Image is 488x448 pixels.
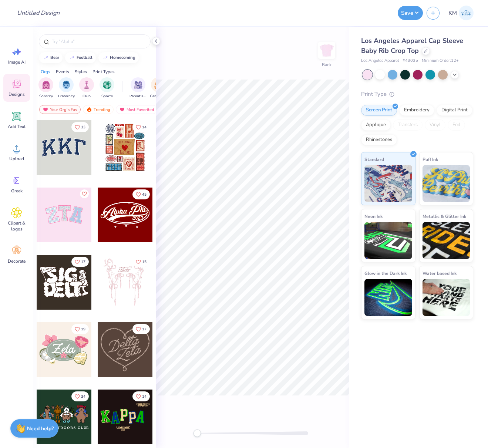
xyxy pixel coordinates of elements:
button: Like [71,122,89,132]
span: 17 [142,327,147,331]
div: Styles [75,68,87,75]
span: Fraternity [58,94,75,99]
span: 17 [81,260,85,264]
button: Like [132,391,150,401]
div: bear [50,55,59,60]
div: filter for Sorority [38,77,53,99]
button: Like [132,122,150,132]
span: 33 [81,125,85,129]
span: Game Day [150,94,167,99]
span: Standard [364,155,384,163]
span: Water based Ink [423,269,457,277]
button: filter button [38,77,53,99]
img: most_fav.gif [43,107,48,112]
button: homecoming [98,52,139,63]
span: Puff Ink [423,155,438,163]
span: 19 [81,327,85,331]
button: filter button [100,77,114,99]
img: Back [319,43,334,58]
strong: Need help? [27,425,54,432]
img: trend_line.gif [69,55,75,60]
button: Like [71,257,89,267]
div: filter for Fraternity [58,77,75,99]
span: 34 [81,395,85,398]
span: 14 [142,395,147,398]
button: Like [132,257,150,267]
img: Metallic & Glitter Ink [423,222,470,259]
span: Glow in the Dark Ink [364,269,407,277]
span: Sports [101,94,113,99]
span: KM [448,9,457,17]
div: filter for Parent's Weekend [129,77,147,99]
span: 14 [142,125,147,129]
img: Puff Ink [423,165,470,202]
div: Rhinestones [361,134,397,145]
button: filter button [79,77,94,99]
div: homecoming [110,55,135,60]
div: Screen Print [361,105,397,116]
span: Neon Ink [364,212,383,220]
img: Water based Ink [423,279,470,316]
button: filter button [58,77,75,99]
div: Transfers [393,119,423,131]
div: Your Org's Fav [39,105,81,114]
button: football [65,52,96,63]
button: Save [398,6,423,20]
div: Most Favorited [116,105,158,114]
span: Parent's Weekend [129,94,147,99]
span: 45 [142,193,147,196]
span: Minimum Order: 12 + [422,58,459,64]
div: filter for Sports [100,77,114,99]
span: Greek [11,188,23,194]
a: KM [445,6,477,20]
input: Try "Alpha" [51,38,146,45]
img: most_fav.gif [119,107,125,112]
div: Back [322,61,331,68]
div: Trending [83,105,114,114]
span: Upload [9,156,24,162]
button: Like [132,189,150,199]
span: # 43035 [403,58,418,64]
div: Vinyl [425,119,445,131]
button: Like [71,324,89,334]
img: Sports Image [103,81,111,89]
button: Like [80,189,89,198]
div: Events [56,68,69,75]
span: Club [83,94,91,99]
img: Parent's Weekend Image [134,81,142,89]
img: Club Image [83,81,91,89]
img: trending.gif [86,107,92,112]
img: Fraternity Image [62,81,70,89]
span: Decorate [8,258,26,264]
div: Digital Print [437,105,472,116]
img: Game Day Image [154,81,163,89]
span: 15 [142,260,147,264]
span: Clipart & logos [4,220,29,232]
button: bear [39,52,63,63]
button: filter button [150,77,167,99]
div: filter for Game Day [150,77,167,99]
img: trend_line.gif [43,55,49,60]
img: Glow in the Dark Ink [364,279,412,316]
img: trend_line.gif [102,55,108,60]
div: Orgs [41,68,50,75]
div: Print Type [361,90,473,98]
img: Standard [364,165,412,202]
span: Los Angeles Apparel Cap Sleeve Baby Rib Crop Top [361,36,463,55]
span: Metallic & Glitter Ink [423,212,466,220]
span: Add Text [8,124,26,129]
div: Embroidery [399,105,434,116]
img: Sorority Image [42,81,50,89]
img: Neon Ink [364,222,412,259]
button: Like [132,324,150,334]
img: Katrina Mae Mijares [459,6,474,20]
div: football [77,55,92,60]
button: Like [71,391,89,401]
button: filter button [129,77,147,99]
div: Applique [361,119,391,131]
div: Accessibility label [193,430,201,437]
div: Print Types [92,68,115,75]
div: Foil [448,119,465,131]
input: Untitled Design [11,6,65,20]
span: Designs [9,91,25,97]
